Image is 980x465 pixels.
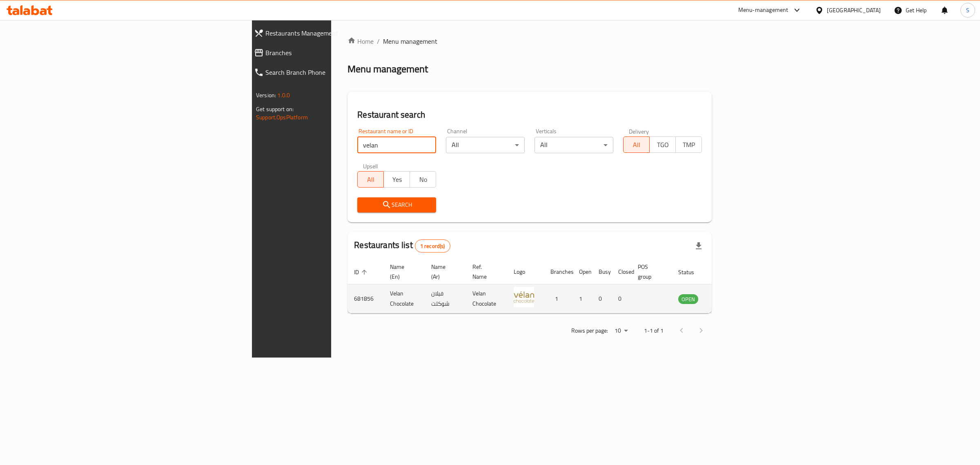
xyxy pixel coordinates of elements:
span: 1.0.0 [277,90,290,101]
div: All [535,137,613,153]
span: OPEN [678,295,698,304]
label: Upsell [363,163,378,169]
span: Version: [256,90,276,101]
span: 1 record(s) [415,242,450,250]
span: Search Branch Phone [265,67,409,77]
th: Busy [592,259,612,284]
span: All [361,174,381,186]
button: TMP [675,136,702,153]
p: Rows per page: [571,326,608,336]
th: Closed [612,259,631,284]
span: Get support on: [256,104,294,114]
button: All [623,136,650,153]
img: Velan Chocolate [514,287,534,307]
div: Rows per page: [611,325,631,337]
button: All [357,171,384,188]
a: Restaurants Management [247,23,416,43]
span: ID [354,267,370,277]
div: All [446,137,525,153]
th: Logo [507,259,544,284]
th: Open [572,259,592,284]
td: فيلان شوكلت [425,284,466,313]
span: Ref. Name [472,262,497,282]
a: Search Branch Phone [247,63,416,82]
td: 1 [544,284,572,313]
td: 0 [592,284,612,313]
span: Name (En) [390,262,415,282]
th: Branches [544,259,572,284]
td: 0 [612,284,631,313]
div: Export file [689,236,708,256]
span: TGO [653,139,673,151]
nav: breadcrumb [347,36,712,46]
span: All [627,139,646,151]
input: Search for restaurant name or ID.. [357,137,436,153]
table: enhanced table [347,259,743,313]
button: Yes [383,171,410,188]
div: Total records count [415,239,450,253]
a: Support.OpsPlatform [256,112,308,123]
span: TMP [679,139,699,151]
button: Search [357,197,436,212]
span: Restaurants Management [265,28,409,38]
h2: Restaurants list [354,239,450,253]
div: Menu-management [738,5,788,15]
h2: Restaurant search [357,109,702,121]
span: POS group [638,262,662,282]
div: [GEOGRAPHIC_DATA] [827,6,881,15]
span: Status [678,267,705,277]
td: 1 [572,284,592,313]
span: Branches [265,48,409,58]
label: Delivery [629,128,649,134]
a: Branches [247,43,416,63]
span: S [966,6,969,15]
span: No [413,174,433,186]
p: 1-1 of 1 [644,326,664,336]
td: Velan Chocolate [466,284,507,313]
button: No [410,171,436,188]
span: Name (Ar) [431,262,456,282]
button: TGO [649,136,676,153]
span: Search [364,200,430,210]
span: Yes [387,174,407,186]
